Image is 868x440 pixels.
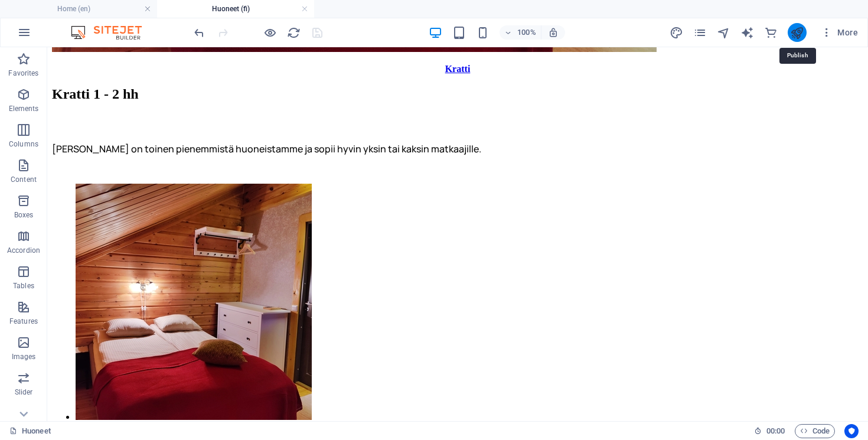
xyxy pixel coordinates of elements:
button: Code [795,424,835,438]
button: navigator [717,25,731,40]
button: design [670,25,684,40]
i: Pages (Ctrl+Alt+S) [693,26,707,40]
button: 100% [500,25,541,40]
span: : [775,426,776,435]
button: text_generator [740,25,755,40]
img: Editor Logo [68,25,156,40]
button: publish [788,23,807,42]
h6: Session time [754,424,785,438]
i: Commerce [764,26,778,40]
i: Undo: Change text (Ctrl+Z) [192,26,206,40]
p: Boxes [14,210,34,220]
a: Click to cancel selection. Double-click to open Pages [9,424,51,438]
p: Images [12,352,36,361]
h6: 100% [517,25,536,40]
button: commerce [764,25,778,40]
p: Features [9,317,38,326]
i: Navigator [717,26,730,40]
p: Tables [13,281,34,291]
button: Usercentrics [844,424,859,438]
p: Slider [15,387,33,397]
button: Click here to leave preview mode and continue editing [263,25,277,40]
button: More [816,23,863,42]
span: Code [800,424,830,438]
span: 00 00 [766,424,785,438]
i: Design (Ctrl+Alt+Y) [670,26,683,40]
p: Accordion [7,246,40,255]
p: Columns [9,139,38,149]
i: Reload page [287,26,301,40]
p: Elements [9,104,39,113]
button: undo [192,25,206,40]
i: On resize automatically adjust zoom level to fit chosen device. [548,27,559,38]
button: reload [286,25,301,40]
span: More [821,27,858,38]
button: pages [693,25,707,40]
p: Favorites [8,69,38,78]
p: Content [11,175,37,184]
h4: Huoneet (fi) [157,2,314,15]
i: AI Writer [740,26,754,40]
